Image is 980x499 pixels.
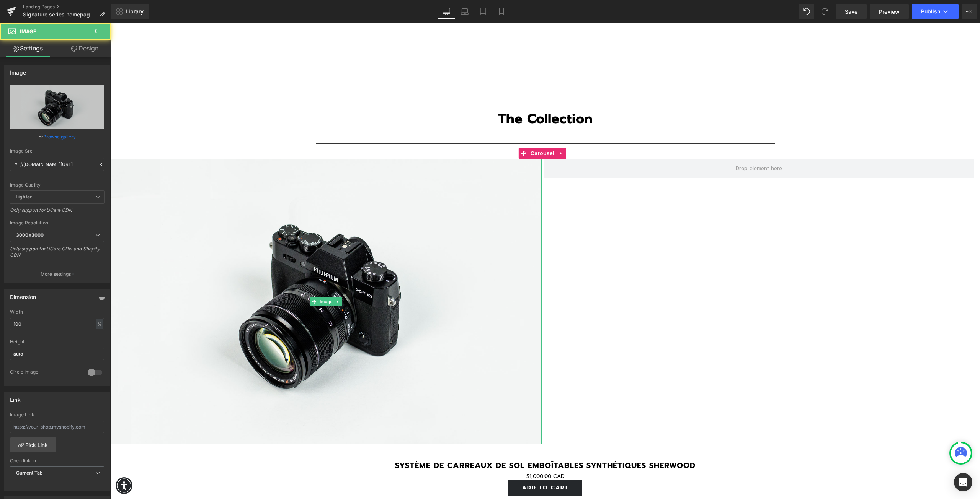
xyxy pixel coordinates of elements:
span: Preview [879,8,900,16]
span: Signature series homepage - EN [23,11,96,18]
a: Landing Pages [23,4,111,10]
div: or [10,133,104,141]
span: Publish [921,8,940,15]
div: Accessibility Menu [5,454,22,471]
a: Browse gallery [43,130,76,143]
a: Tablet [474,4,492,19]
input: auto [10,318,104,330]
div: Open link In [10,458,104,463]
div: Image Link [10,412,104,418]
a: New Library [111,4,149,19]
div: Image [10,65,26,76]
button: Publish [912,4,959,19]
div: Only support for UCare CDN and Shopify CDN [10,246,104,263]
p: More settings [41,271,71,278]
div: Image Quality [10,182,104,188]
a: Mobile [492,4,511,19]
span: Carousel [418,125,446,136]
div: Open Intercom Messenger [954,473,972,491]
span: $1,000.00 CAD [416,450,454,457]
div: % [96,319,103,329]
div: Only support for UCare CDN [10,207,104,218]
div: Width [10,309,104,315]
a: Expand / Collapse [446,125,456,136]
span: Add To Cart [412,461,458,469]
b: Lighter [16,194,32,200]
button: Redo [817,4,833,19]
div: Circle Image [10,369,80,377]
button: Add To Cart [398,457,472,473]
h2: The Collection [211,87,659,105]
div: Link [10,392,21,403]
a: Desktop [437,4,456,19]
a: Laptop [456,4,474,19]
b: Current Tab [16,470,43,476]
div: Image Resolution [10,220,104,226]
span: Library [126,8,144,15]
div: Image Src [10,148,104,154]
span: Image [207,274,224,283]
a: Expand / Collapse [224,274,232,283]
span: Save [845,8,857,16]
button: Undo [799,4,814,19]
input: auto [10,348,104,360]
button: More settings [5,265,109,283]
a: Design [57,40,113,57]
button: More [962,4,977,19]
a: Système de carreaux de sol emboîtables synthétiques Sherwood [284,438,585,447]
div: Height [10,339,104,345]
div: Dimension [10,289,36,300]
input: Link [10,158,104,171]
b: 3000x3000 [16,232,44,238]
span: Image [20,28,36,34]
a: Preview [870,4,909,19]
a: Pick Link [10,437,56,452]
input: https://your-shop.myshopify.com [10,421,104,433]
